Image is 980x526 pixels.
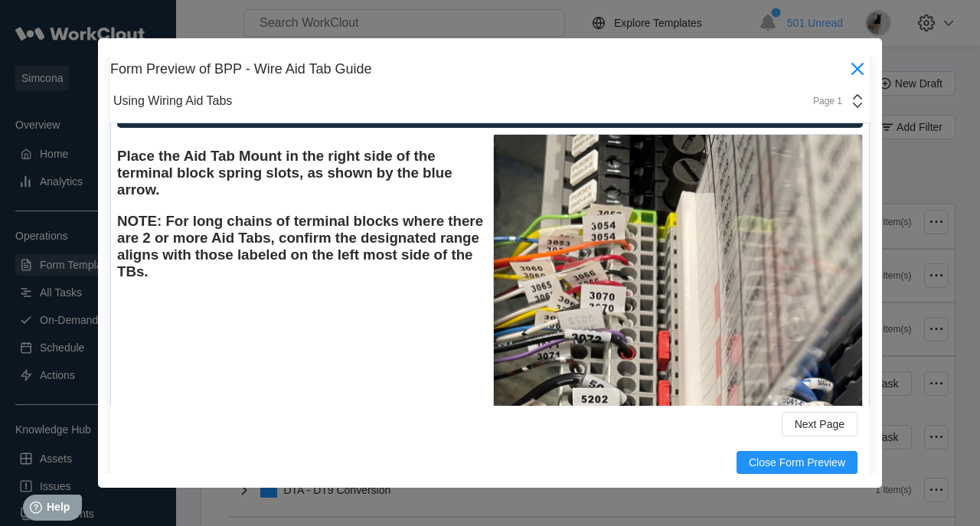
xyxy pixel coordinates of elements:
[110,61,845,77] div: Form Preview of BPP - Wire Aid Tab Guide
[737,451,857,474] button: Close Form Preview
[117,213,487,280] h3: NOTE: For long chains of terminal blocks where there are 2 or more Aid Tabs, confirm the designat...
[113,94,232,108] div: Using Wiring Aid Tabs
[749,457,845,468] span: Close Form Preview
[795,419,844,430] span: Next Page
[804,96,842,106] div: Page 1
[117,148,452,198] span: Place the Aid Tab Mount in the right side of the terminal block spring slots, as shown by the blu...
[782,412,857,436] button: Next Page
